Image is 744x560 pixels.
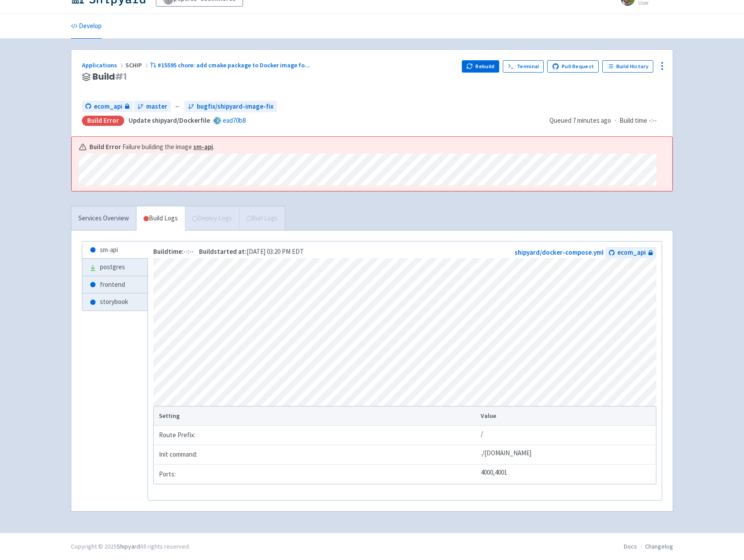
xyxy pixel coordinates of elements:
a: ecom_api [82,101,133,113]
span: # 1 [115,70,127,83]
strong: Build started at: [199,247,247,256]
a: frontend [82,276,147,293]
a: Develop [71,14,102,39]
th: Setting [154,406,478,426]
span: -:-- [649,116,657,126]
a: #15595 chore: add cmake package to Docker image fo... [150,61,311,69]
span: --:-- [153,247,194,256]
a: storybook [82,293,147,311]
span: ← [174,102,181,112]
div: Copyright © 2025 All rights reserved. [71,542,190,551]
a: Docs [624,542,637,550]
time: 7 minutes ago [573,116,611,124]
span: ecom_api [617,248,646,258]
div: Build Error [82,116,124,126]
a: Applications [82,61,125,69]
div: · [549,116,662,126]
span: ecom_api [94,102,122,112]
span: Build [92,72,127,82]
td: / [478,426,656,445]
a: Changelog [645,542,673,550]
a: master [134,101,171,113]
strong: Update shipyard/Dockerfile [129,116,210,124]
td: Route Prefix: [154,426,478,445]
button: Rebuild [462,60,500,73]
td: 4000,4001 [478,465,656,484]
span: Failure building the image . [122,142,214,152]
span: master [146,102,167,112]
span: [DATE] 03:20 PM EDT [199,247,304,256]
span: Build time [619,116,647,126]
strong: Build time: [153,247,184,256]
a: ecom_api [605,247,656,259]
a: Services Overview [71,206,136,231]
a: ead70b8 [223,116,246,124]
a: bugfix/shipyard-image-fix [184,101,277,113]
td: ./[DOMAIN_NAME] [478,445,656,465]
a: Build Logs [136,206,185,231]
a: Build History [602,60,653,73]
span: #15595 chore: add cmake package to Docker image fo ... [158,61,310,69]
a: sm-api [193,143,213,151]
a: shipyard/docker-compose.yml [515,248,604,256]
span: bugfix/shipyard-image-fix [197,102,273,112]
a: sm-api [82,242,147,259]
a: Shipyard [117,542,140,550]
a: Pull Request [547,60,599,73]
td: Ports: [154,465,478,484]
th: Value [478,406,656,426]
a: postgres [82,259,147,276]
a: Terminal [503,60,544,73]
td: Init command: [154,445,478,465]
b: Build Error [89,142,121,152]
span: SCHIP [125,61,150,69]
span: Queued [549,116,611,124]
